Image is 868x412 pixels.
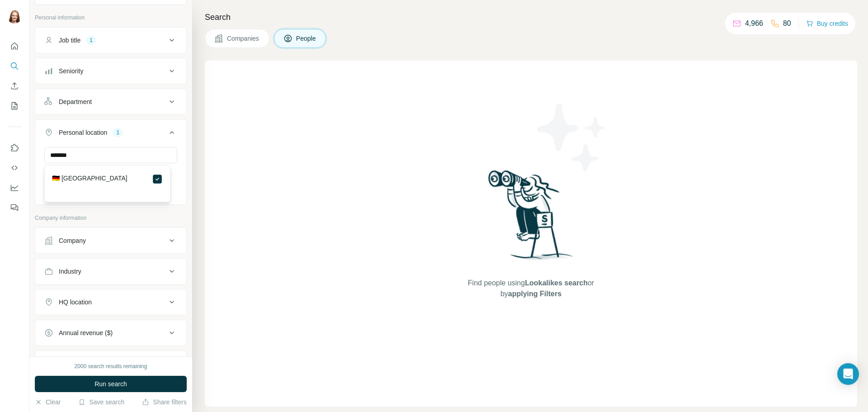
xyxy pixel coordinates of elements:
[35,14,187,22] p: Personal information
[7,160,22,176] button: Use Surfe API
[94,379,127,388] span: Run search
[35,376,187,392] button: Run search
[86,36,96,44] div: 1
[59,128,107,137] div: Personal location
[7,9,22,24] img: Avatar
[113,128,123,137] div: 1
[59,36,80,45] div: Job title
[7,199,22,216] button: Feedback
[296,34,317,43] span: People
[59,97,92,106] div: Department
[59,236,86,245] div: Company
[35,291,186,313] button: HQ location
[227,34,260,43] span: Companies
[7,38,22,54] button: Quick start
[35,214,187,222] p: Company information
[59,328,113,337] div: Annual revenue ($)
[59,298,92,307] div: HQ location
[837,363,859,385] div: Open Intercom Messenger
[35,353,186,374] button: Employees (size)
[783,18,791,29] p: 80
[484,168,578,269] img: Surfe Illustration - Woman searching with binoculars
[59,267,81,276] div: Industry
[78,398,124,407] button: Save search
[35,60,186,82] button: Seniority
[35,230,186,251] button: Company
[531,97,613,178] img: Surfe Illustration - Stars
[525,279,588,287] span: Lookalikes search
[75,362,147,370] div: 2000 search results remaining
[35,398,61,407] button: Clear
[458,278,603,299] span: Find people using or by
[745,18,763,29] p: 4,966
[142,398,187,407] button: Share filters
[35,122,186,147] button: Personal location1
[35,322,186,344] button: Annual revenue ($)
[35,91,186,113] button: Department
[52,174,127,185] label: 🇩🇪 [GEOGRAPHIC_DATA]
[59,66,83,76] div: Seniority
[7,98,22,114] button: My lists
[7,58,22,74] button: Search
[7,180,22,196] button: Dashboard
[7,140,22,156] button: Use Surfe on LinkedIn
[205,11,857,24] h4: Search
[7,78,22,94] button: Enrich CSV
[806,17,848,30] button: Buy credits
[35,260,186,282] button: Industry
[508,290,561,298] span: applying Filters
[35,29,186,51] button: Job title1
